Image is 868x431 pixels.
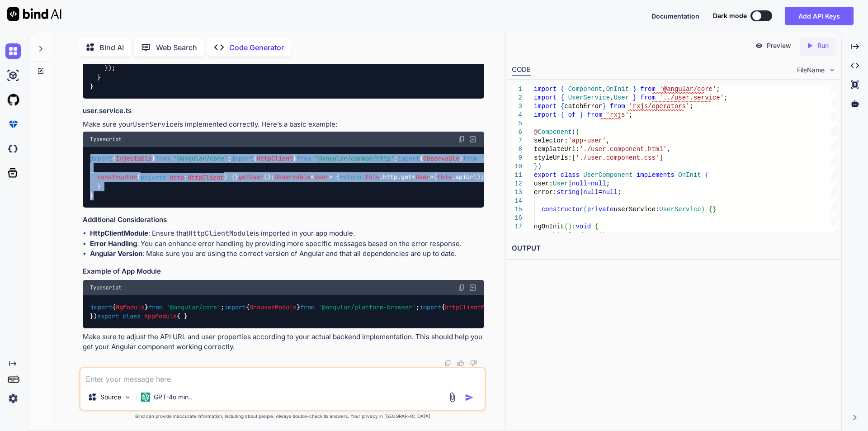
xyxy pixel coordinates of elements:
[7,7,61,21] img: Bind AI
[156,42,197,53] p: Web Search
[90,239,484,249] li: : You can enhance error handling by providing more specific messages based on the error response.
[383,173,397,181] span: http
[470,360,477,367] img: dislike
[534,154,572,161] span: styleUrls:
[568,111,576,118] span: of
[602,85,606,93] span: ,
[512,231,522,240] div: 18
[512,111,522,119] div: 4
[79,413,486,420] p: Bind can provide inaccurate information, including about people. Always double-check its answers....
[463,155,477,163] span: from
[828,66,836,74] img: chevron down
[100,393,121,402] p: Source
[420,303,441,311] span: import
[124,393,132,401] img: Pick Models
[83,266,484,277] h3: Example of App Module
[534,163,538,170] span: }
[659,206,701,213] span: UserService
[512,188,522,197] div: 13
[534,85,557,93] span: import
[755,42,763,50] img: preview
[5,68,21,83] img: ai-studio
[817,41,829,50] p: Run
[572,180,587,187] span: null
[576,128,579,136] span: {
[141,173,224,181] span: :
[534,128,538,136] span: @
[797,66,825,75] span: FileName
[568,137,606,144] span: 'app-user'
[512,205,522,214] div: 15
[512,137,522,145] div: 7
[572,223,576,230] span: :
[560,111,564,118] span: {
[580,111,583,118] span: }
[469,284,477,292] img: Open in Browser
[90,284,122,291] span: Typescript
[583,171,632,179] span: UserComponent
[340,173,361,181] span: return
[455,173,477,181] span: apiUrl
[444,360,452,367] img: copy
[712,206,716,213] span: }
[166,303,221,311] span: '@angular/core'
[602,103,606,110] span: }
[632,85,636,93] span: }
[659,154,663,161] span: ]
[83,215,484,225] h3: Additional Considerations
[447,392,458,403] img: attachment
[401,173,412,181] span: get
[606,137,609,144] span: ,
[512,214,522,223] div: 16
[568,94,609,101] span: UserService
[560,103,564,110] span: {
[274,173,311,181] span: Observable
[767,41,791,50] p: Preview
[512,119,522,128] div: 5
[705,171,708,179] span: {
[90,155,112,163] span: import
[257,155,293,163] span: HttpClient
[637,171,675,179] span: implements
[689,103,693,110] span: ;
[576,154,659,161] span: './user.component.css'
[90,229,148,237] strong: HttpClientModule
[579,189,583,196] span: |
[716,85,720,93] span: ;
[579,146,666,153] span: './user.component.html'
[640,94,656,101] span: from
[90,228,484,239] li: : Ensure that is imported in your app module.
[629,111,632,118] span: ;
[465,393,474,402] img: icon
[512,128,522,137] div: 6
[724,94,727,101] span: ;
[598,232,602,239] span: (
[116,303,145,311] span: NgModule
[97,313,119,321] span: export
[678,171,701,179] span: OnInit
[576,223,591,230] span: void
[99,42,124,53] p: Bind AI
[572,154,576,161] span: [
[512,223,522,231] div: 17
[144,313,177,321] span: AppModule
[133,120,178,129] code: UserService
[512,180,522,188] div: 12
[560,85,564,93] span: {
[5,43,21,59] img: chat
[481,155,503,163] span: 'rxjs'
[560,171,579,179] span: class
[613,94,629,101] span: User
[90,136,122,143] span: Typescript
[599,189,602,196] span: =
[174,155,228,163] span: '@angular/core'
[512,197,522,205] div: 14
[5,391,21,406] img: settings
[594,223,598,230] span: {
[701,206,704,213] span: )
[458,284,465,291] img: copy
[231,155,253,163] span: import
[457,360,464,367] img: like
[83,119,484,130] p: Make sure your is implemented correctly. Here’s a basic example:
[250,303,297,311] span: BrowserModule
